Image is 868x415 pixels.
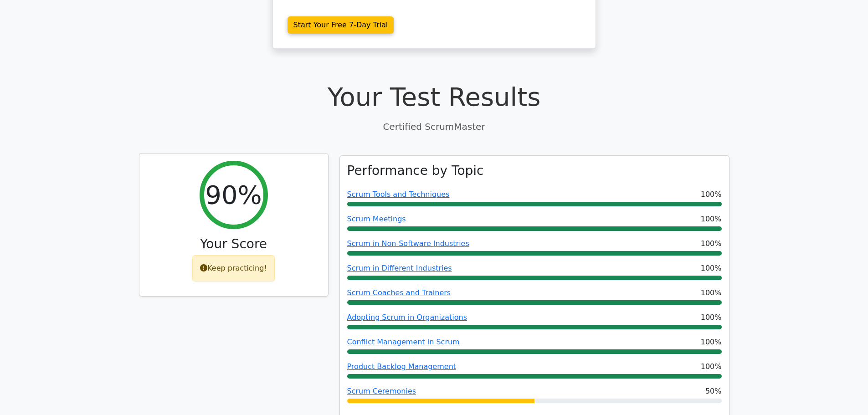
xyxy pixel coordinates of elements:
a: Scrum Meetings [347,215,406,223]
a: Start Your Free 7-Day Trial [288,16,394,34]
a: Scrum in Different Industries [347,264,452,272]
h2: 90% [205,179,262,210]
span: 100% [701,287,722,298]
h3: Performance by Topic [347,163,484,179]
span: 100% [701,263,722,274]
h3: Your Score [147,236,321,252]
span: 100% [701,361,722,372]
span: 100% [701,238,722,249]
a: Scrum Tools and Techniques [347,190,450,199]
a: Scrum in Non-Software Industries [347,239,469,248]
a: Scrum Ceremonies [347,387,416,395]
div: Keep practicing! [192,255,275,282]
a: Product Backlog Management [347,362,457,371]
span: 100% [701,337,722,348]
h1: Your Test Results [139,82,729,112]
p: Certified ScrumMaster [139,120,729,133]
span: 50% [705,386,722,397]
span: 100% [701,214,722,225]
a: Scrum Coaches and Trainers [347,288,451,297]
span: 100% [701,189,722,200]
a: Adopting Scrum in Organizations [347,313,467,322]
a: Conflict Management in Scrum [347,338,460,346]
span: 100% [701,312,722,323]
